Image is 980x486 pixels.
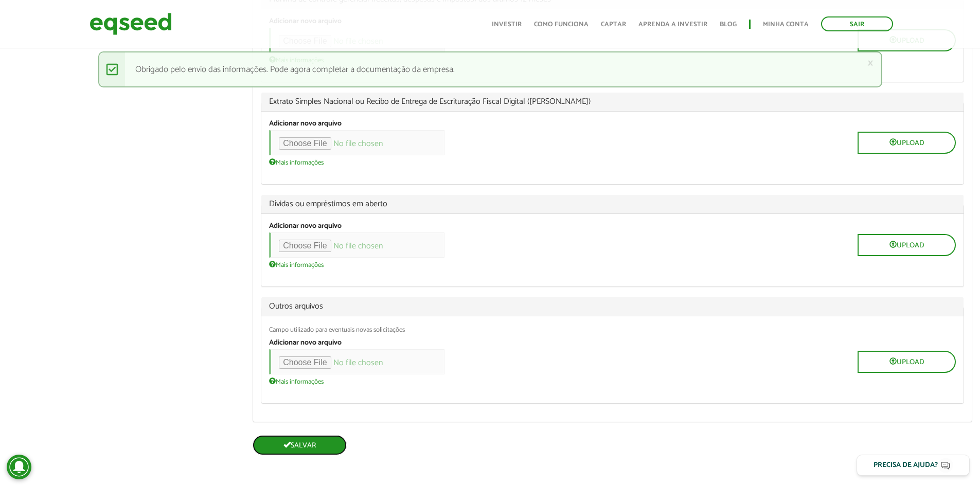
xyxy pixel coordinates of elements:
a: Sair [821,16,893,31]
a: Minha conta [763,21,809,28]
a: Mais informações [269,158,324,166]
div: Obrigado pelo envio das informações. Pode agora completar a documentação da empresa. [98,51,882,87]
a: Mais informações [269,260,324,268]
span: Outros arquivos [269,302,956,311]
a: Captar [601,21,626,28]
a: × [867,58,874,68]
label: Adicionar novo arquivo [269,223,342,230]
div: Campo utilizado para eventuais novas solicitações [269,327,956,333]
a: Mais informações [269,377,324,385]
a: Aprenda a investir [638,21,707,28]
button: Upload [858,234,956,256]
a: Como funciona [534,21,589,28]
span: Dívidas ou empréstimos em aberto [269,200,956,208]
label: Adicionar novo arquivo [269,339,342,347]
a: Blog [720,21,737,28]
span: Extrato Simples Nacional ou Recibo de Entrega de Escrituração Fiscal Digital ([PERSON_NAME]) [269,98,956,106]
a: Investir [492,21,522,28]
button: Upload [858,351,956,373]
img: EqSeed [90,10,172,38]
button: Salvar [253,435,347,455]
button: Upload [858,132,956,154]
label: Adicionar novo arquivo [269,120,342,128]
